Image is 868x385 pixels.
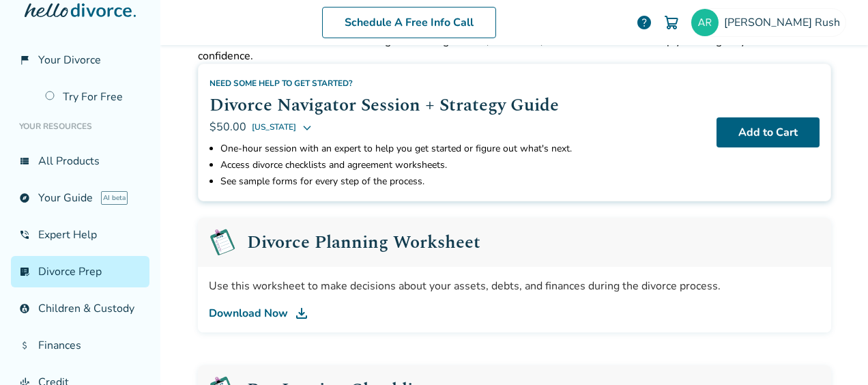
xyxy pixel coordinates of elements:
img: alice_rush@outlook.com [691,9,719,36]
a: Try For Free [37,81,149,113]
span: [US_STATE] [252,119,296,135]
span: attach_money [19,340,30,351]
span: explore [19,192,30,203]
h2: Divorce Navigator Session + Strategy Guide [209,91,706,119]
a: Download Now [209,305,820,322]
h2: Divorce Planning Worksheet [247,233,480,251]
li: See sample forms for every step of the process. [220,173,706,190]
span: [PERSON_NAME] Rush [724,15,845,30]
a: attach_moneyFinances [11,330,149,361]
a: flag_2Your Divorce [11,44,149,76]
a: list_alt_checkDivorce Prep [11,256,149,287]
a: help [636,14,652,31]
iframe: Chat Widget [800,319,868,385]
a: exploreYour GuideAI beta [11,182,149,214]
img: DL [293,305,310,322]
button: [US_STATE] [252,119,313,135]
img: Pre-Leaving Checklist [209,229,236,256]
a: Schedule A Free Info Call [322,7,496,38]
div: Use this worksheet to make decisions about your assets, debts, and finances during the divorce pr... [209,278,820,294]
span: Your Divorce [38,53,101,68]
button: Add to Cart [717,117,820,147]
img: Cart [663,14,680,31]
span: account_child [19,303,30,314]
li: Your Resources [11,113,149,140]
span: flag_2 [19,55,30,66]
a: phone_in_talkExpert Help [11,219,149,251]
span: $50.00 [209,119,246,134]
li: One-hour session with an expert to help you get started or figure out what's next. [220,141,706,157]
span: AI beta [101,191,128,205]
li: Access divorce checklists and agreement worksheets. [220,157,706,173]
span: list_alt_check [19,266,30,277]
span: phone_in_talk [19,229,30,240]
span: view_list [19,156,30,167]
span: Need some help to get started? [209,78,353,89]
a: account_childChildren & Custody [11,293,149,324]
a: view_listAll Products [11,145,149,177]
